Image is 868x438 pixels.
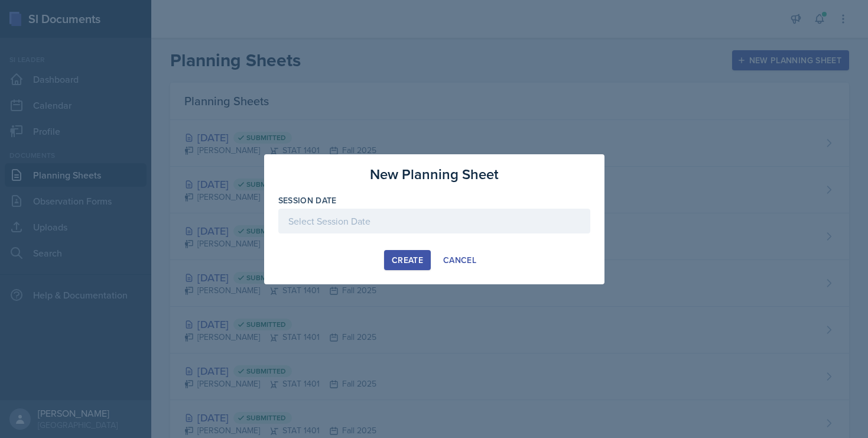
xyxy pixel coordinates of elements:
[392,255,423,265] div: Create
[384,250,431,270] button: Create
[370,164,499,185] h3: New Planning Sheet
[443,255,476,265] div: Cancel
[278,194,337,206] label: Session Date
[435,250,484,270] button: Cancel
